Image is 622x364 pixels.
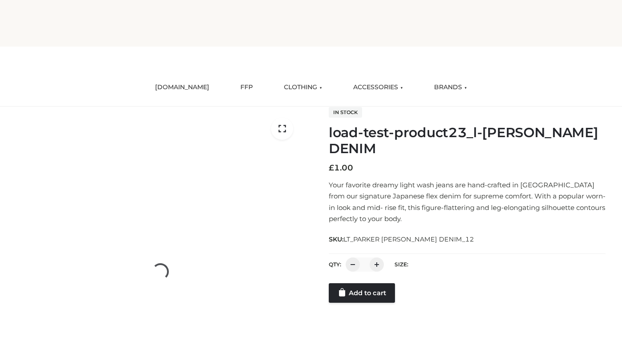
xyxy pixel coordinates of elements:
[329,261,341,268] label: QTY:
[277,78,329,97] a: CLOTHING
[329,125,606,157] h1: load-test-product23_l-[PERSON_NAME] DENIM
[234,78,259,97] a: FFP
[329,179,606,225] p: Your favorite dreamy light wash jeans are hand-crafted in [GEOGRAPHIC_DATA] from our signature Ja...
[148,78,216,97] a: [DOMAIN_NAME]
[329,107,362,118] span: In stock
[347,78,410,97] a: ACCESSORIES
[329,163,353,173] bdi: 1.00
[329,163,334,173] span: £
[427,78,474,97] a: BRANDS
[395,261,408,268] label: Size:
[329,234,475,245] span: SKU:
[343,235,474,243] span: LT_PARKER [PERSON_NAME] DENIM_12
[329,283,395,303] a: Add to cart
